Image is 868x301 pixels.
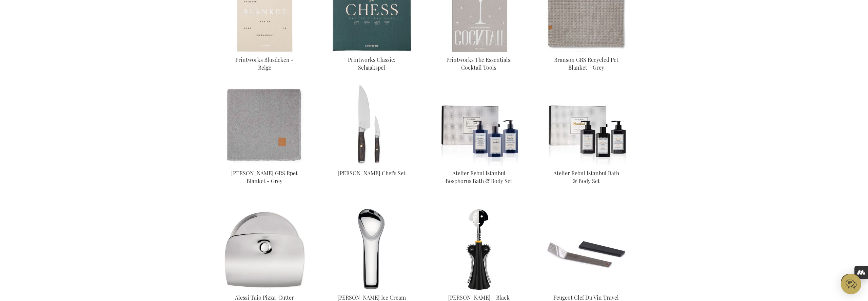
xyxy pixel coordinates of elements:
a: Alessi Taio Pizza-Cutter [235,294,294,301]
img: Peugeot Clef Du Vin Travel [546,209,627,290]
a: Atelier Rebul Istanbul Bath & Body Set [546,161,627,167]
a: [PERSON_NAME] GRS Rpet Blanket - Grey [231,170,298,184]
img: Anna G Corckscrew [438,209,519,290]
a: Branson GRS Recycled Pet Blanket - Grey [554,56,618,71]
img: Tara Steel Chef's Set [331,84,412,166]
a: Ice Cream Spoon Koki Alessi [331,285,412,292]
a: Printworks The Essentials: Cocktail Tools [438,48,519,54]
img: Alessi Pizza cutter pizza slicer [224,209,305,290]
a: Alessi Pizza cutter pizza slicer [224,285,305,292]
a: Printworks The Essentials: Cocktail Tools [446,56,512,71]
a: Atelier Rebul Istanbul Bath & Body Set [553,170,619,184]
a: [PERSON_NAME] Chef's Set [338,170,406,177]
a: Branson GRS Recycled Pet Blanket - Grey [546,48,627,54]
a: Printworks Classic: Schaakspel [348,56,395,71]
a: Moulton GRS Rpet Blanket - Grey [224,161,305,167]
a: Peugeot Clef Du Vin Travel [553,294,619,301]
a: [PERSON_NAME] - Black [448,294,510,301]
a: Atelier Rebul Istanbul Bosphorus Bath & Body Set [438,161,519,167]
a: Anna G Corckscrew [438,285,519,292]
img: Atelier Rebul Istanbul Bosphorus Bath & Body Set [438,84,519,166]
a: Peugeot Clef Du Vin Travel [546,285,627,292]
a: Printworks Classic: Chess [331,48,412,54]
iframe: belco-activator-frame [841,274,861,294]
a: Atelier Rebul Istanbul Bosphorus Bath & Body Set [446,170,512,184]
a: Tara Steel Chef's Set [331,161,412,167]
img: Ice Cream Spoon Koki Alessi [331,209,412,290]
img: Atelier Rebul Istanbul Bath & Body Set [546,84,627,166]
a: Printworks Blusdeken - Beige [235,56,294,71]
img: Moulton GRS Rpet Blanket - Grey [224,84,305,166]
a: Printworks Fire Blanket - Beige [224,48,305,54]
